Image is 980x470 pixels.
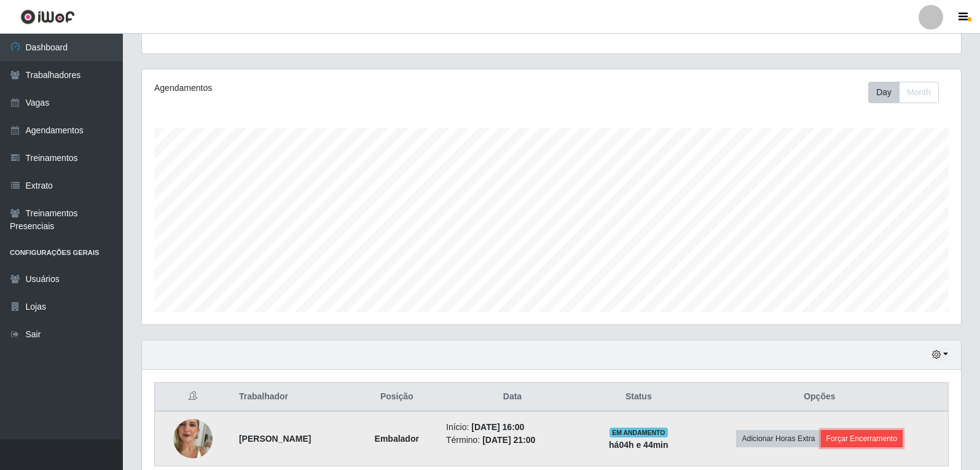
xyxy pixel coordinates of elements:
button: Month [899,82,939,103]
strong: [PERSON_NAME] [239,434,311,444]
th: Posição [355,383,439,412]
time: [DATE] 21:00 [482,435,535,445]
button: Forçar Encerramento [821,430,903,447]
strong: Embalador [375,434,419,444]
img: CoreUI Logo [20,9,75,25]
th: Status [586,383,691,412]
th: Data [439,383,586,412]
div: First group [868,82,939,103]
strong: há 04 h e 44 min [609,440,668,450]
button: Adicionar Horas Extra [736,430,820,447]
th: Trabalhador [232,383,355,412]
button: Day [868,82,900,103]
div: Toolbar with button groups [868,82,949,103]
th: Opções [691,383,949,412]
li: Início: [446,421,579,434]
li: Término: [446,434,579,447]
span: EM ANDAMENTO [610,428,668,437]
time: [DATE] 16:00 [471,422,524,432]
div: Agendamentos [154,82,474,95]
